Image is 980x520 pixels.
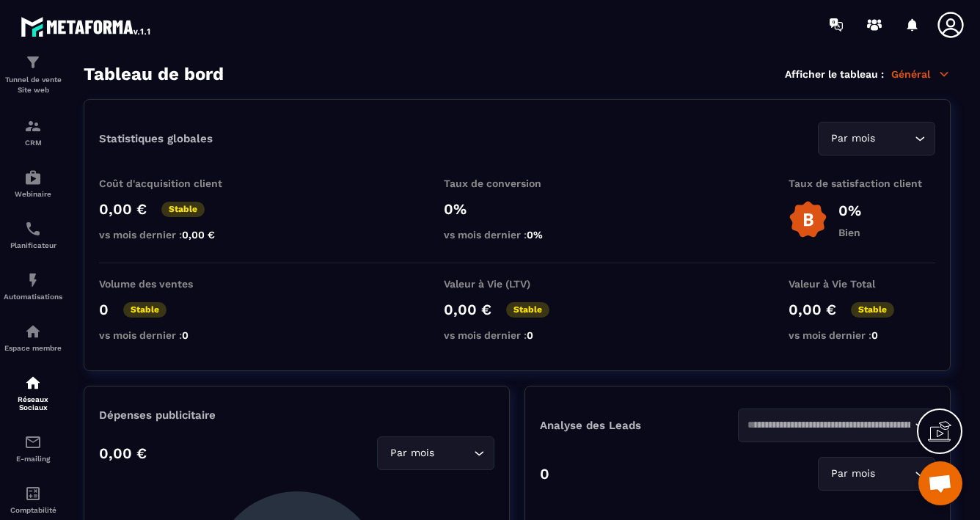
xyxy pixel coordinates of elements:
[444,329,590,341] p: vs mois dernier :
[4,209,62,260] a: schedulerschedulerPlanificateur
[24,374,42,392] img: social-network
[4,43,62,106] a: formationformationTunnel de vente Site web
[99,278,246,290] p: Volume des ventes
[527,229,543,241] span: 0%
[4,344,62,352] p: Espace membre
[99,409,494,422] p: Dépenses publicitaire
[918,461,962,505] div: Ouvrir le chat
[4,158,62,209] a: automationsautomationsWebinaire
[789,200,827,239] img: b-badge-o.b3b20ee6.svg
[99,301,109,318] p: 0
[4,106,62,158] a: formationformationCRM
[99,177,246,189] p: Coût d'acquisition client
[4,395,62,411] p: Réseaux Sociaux
[540,419,738,432] p: Analyse des Leads
[838,227,861,238] p: Bien
[4,293,62,301] p: Automatisations
[4,260,62,312] a: automationsautomationsAutomatisations
[818,122,935,155] div: Search for option
[24,169,42,186] img: automations
[24,271,42,289] img: automations
[878,131,911,147] input: Search for option
[4,422,62,474] a: emailemailE-mailing
[24,485,42,502] img: accountant
[789,278,935,290] p: Valeur à Vie Total
[182,229,215,241] span: 0,00 €
[99,200,147,218] p: 0,00 €
[785,68,884,80] p: Afficher le tableau :
[871,329,878,341] span: 0
[891,67,951,81] p: Général
[24,323,42,340] img: automations
[24,117,42,135] img: formation
[851,302,894,318] p: Stable
[84,64,224,84] h3: Tableau de bord
[24,220,42,238] img: scheduler
[789,329,935,341] p: vs mois dernier :
[99,132,213,145] p: Statistiques globales
[540,465,549,483] p: 0
[878,466,911,482] input: Search for option
[4,455,62,463] p: E-mailing
[437,445,470,461] input: Search for option
[444,301,491,318] p: 0,00 €
[789,177,935,189] p: Taux de satisfaction client
[387,445,437,461] span: Par mois
[24,54,42,71] img: formation
[4,75,62,95] p: Tunnel de vente Site web
[4,190,62,198] p: Webinaire
[444,229,590,241] p: vs mois dernier :
[838,202,861,219] p: 0%
[827,466,878,482] span: Par mois
[4,139,62,147] p: CRM
[4,312,62,363] a: automationsautomationsEspace membre
[99,444,147,462] p: 0,00 €
[527,329,533,341] span: 0
[4,506,62,514] p: Comptabilité
[161,202,205,217] p: Stable
[506,302,549,318] p: Stable
[444,278,590,290] p: Valeur à Vie (LTV)
[738,409,936,442] div: Search for option
[21,13,153,40] img: logo
[377,436,494,470] div: Search for option
[123,302,167,318] p: Stable
[444,200,590,218] p: 0%
[182,329,189,341] span: 0
[99,229,246,241] p: vs mois dernier :
[24,433,42,451] img: email
[789,301,836,318] p: 0,00 €
[747,417,912,433] input: Search for option
[818,457,935,491] div: Search for option
[444,177,590,189] p: Taux de conversion
[4,363,62,422] a: social-networksocial-networkRéseaux Sociaux
[4,241,62,249] p: Planificateur
[827,131,878,147] span: Par mois
[99,329,246,341] p: vs mois dernier :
